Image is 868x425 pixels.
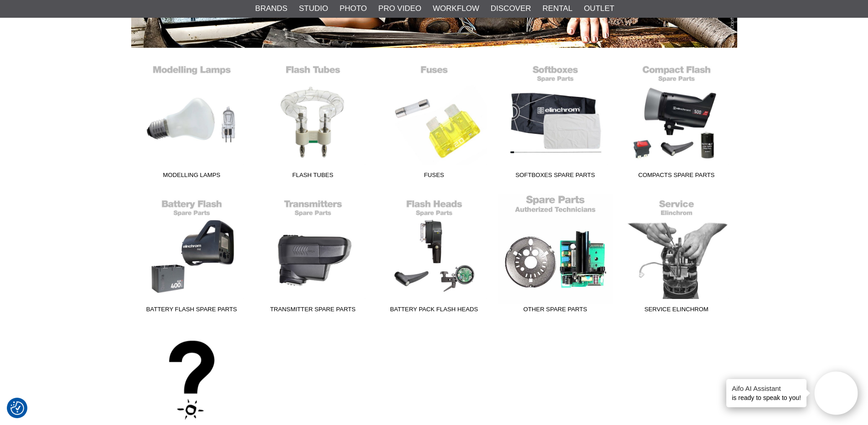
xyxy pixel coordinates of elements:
span: Other Spare parts [495,305,616,317]
a: Other Spare parts [495,194,616,317]
h4: Aifo AI Assistant [732,384,801,393]
span: Softboxes Spare Parts [495,171,616,183]
img: Revisit consent button [10,401,24,415]
a: Pro Video [378,3,421,15]
a: Outlet [584,3,614,15]
a: Discover [491,3,531,15]
a: Studio [299,3,328,15]
a: Transmitter Spare Parts [252,194,374,317]
div: is ready to speak to you! [726,379,806,407]
span: Compacts Spare Parts [616,171,737,183]
a: Modelling Lamps [131,60,252,183]
span: Modelling Lamps [131,171,252,183]
a: Rental [543,3,573,15]
a: Workflow [433,3,479,15]
button: Consent Preferences [10,400,24,416]
a: Softboxes Spare Parts [495,60,616,183]
a: Compacts Spare Parts [616,60,737,183]
span: Fuses [374,171,495,183]
a: Battery Pack Flash Heads [374,194,495,317]
span: Transmitter Spare Parts [252,305,374,317]
a: Service Elinchrom [616,194,737,317]
span: Battery Pack Flash Heads [374,305,495,317]
a: Battery Flash Spare parts [131,194,252,317]
span: Service Elinchrom [616,305,737,317]
a: Brands [255,3,288,15]
a: Fuses [374,60,495,183]
span: Flash Tubes [252,171,374,183]
a: Flash Tubes [252,60,374,183]
span: Battery Flash Spare parts [131,305,252,317]
a: Photo [339,3,367,15]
